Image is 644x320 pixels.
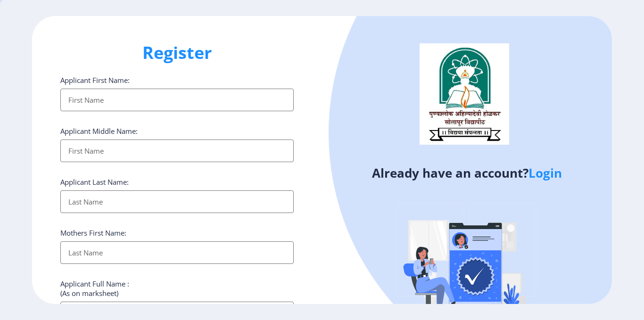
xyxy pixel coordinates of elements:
[60,89,294,111] input: First Name
[528,164,562,181] a: Login
[60,177,129,187] label: Applicant Last Name:
[60,126,138,136] label: Applicant Middle Name:
[60,41,294,64] h1: Register
[60,241,294,264] input: Last Name
[60,228,126,238] label: Mothers First Name:
[60,190,294,213] input: Last Name
[60,139,294,162] input: First Name
[60,279,129,298] label: Applicant Full Name : (As on marksheet)
[60,75,130,85] label: Applicant First Name:
[420,43,509,144] img: logo
[329,165,605,181] h4: Already have an account?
